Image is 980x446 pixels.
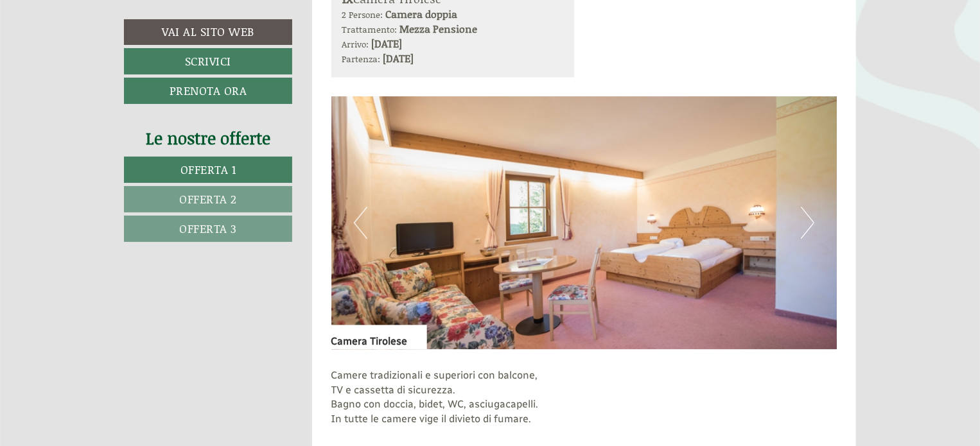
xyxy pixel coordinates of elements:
[179,220,237,237] span: Offerta 3
[179,191,237,207] span: Offerta 2
[342,37,369,51] small: Arrivo:
[124,19,292,45] a: Vai al sito web
[386,6,458,21] b: Camera doppia
[342,8,383,21] small: 2 Persone:
[124,48,292,74] a: Scrivici
[180,161,236,178] span: Offerta 1
[124,78,292,104] a: Prenota ora
[383,51,414,65] b: [DATE]
[331,96,837,349] img: image
[801,207,814,239] button: Next
[331,325,427,349] div: Camera Tirolese
[342,52,381,65] small: Partenza:
[354,207,367,239] button: Previous
[331,368,837,442] p: Camere tradizionali e superiori con balcone, TV e cassetta di sicurezza. Bagno con doccia, bidet,...
[124,126,292,150] div: Le nostre offerte
[342,22,398,36] small: Trattamento:
[400,21,478,36] b: Mezza Pensione
[372,36,403,51] b: [DATE]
